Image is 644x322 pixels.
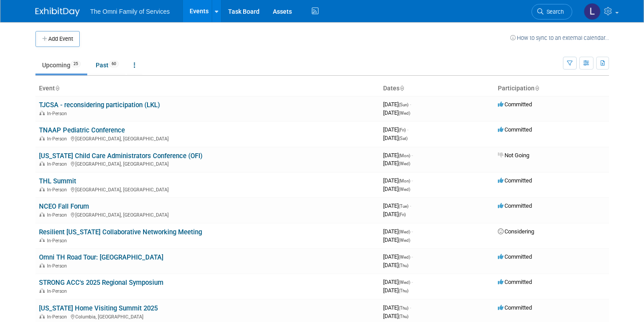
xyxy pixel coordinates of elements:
a: How to sync to an external calendar... [510,35,609,41]
a: NCEO Fall Forum [39,202,89,210]
th: Event [35,81,380,96]
span: (Wed) [399,229,410,234]
span: [DATE] [383,186,410,192]
span: 60 [109,61,119,67]
span: - [411,177,413,184]
span: In-Person [47,161,70,167]
span: [DATE] [383,109,410,116]
span: In-Person [47,288,70,294]
span: - [410,304,411,311]
span: (Thu) [399,306,408,310]
span: Committed [498,279,532,285]
a: [US_STATE] Child Care Administrators Conference (OFI) [39,152,202,160]
span: In-Person [47,212,70,218]
th: Dates [380,81,494,96]
button: Add Event [35,31,80,47]
span: - [411,228,413,235]
a: Sort by Participation Type [535,85,539,92]
span: Committed [498,253,532,260]
span: (Mon) [399,178,410,183]
img: In-Person Event [39,263,45,268]
span: Committed [498,101,532,108]
span: In-Person [47,314,70,320]
span: [DATE] [383,177,413,184]
span: (Fri) [399,128,406,132]
div: [GEOGRAPHIC_DATA], [GEOGRAPHIC_DATA] [39,160,376,167]
img: In-Person Event [39,111,45,115]
a: Omni TH Road Tour: [GEOGRAPHIC_DATA] [39,253,163,261]
a: Resilient [US_STATE] Collaborative Networking Meeting [39,228,202,236]
span: - [411,279,413,285]
img: Lauren Ryan [584,3,601,20]
span: [DATE] [383,228,413,235]
span: Committed [498,304,532,311]
img: In-Person Event [39,136,45,140]
a: TJCSA - reconsidering participation (LKL) [39,101,160,109]
span: (Wed) [399,111,410,116]
span: - [410,101,411,108]
span: (Wed) [399,280,410,285]
span: [DATE] [383,101,411,108]
img: In-Person Event [39,314,45,318]
span: (Thu) [399,288,408,293]
img: In-Person Event [39,238,45,242]
a: Search [531,4,572,19]
span: Considering [498,228,534,235]
span: (Wed) [399,161,410,166]
span: [DATE] [383,304,411,311]
a: THL Summit [39,177,76,185]
span: - [411,253,413,260]
span: [DATE] [383,313,408,319]
span: (Tue) [399,204,408,209]
div: Columbia, [GEOGRAPHIC_DATA] [39,313,376,320]
span: - [407,126,408,133]
span: [DATE] [383,135,407,141]
th: Participation [494,81,609,96]
a: [US_STATE] Home Visiting Summit 2025 [39,304,158,312]
img: In-Person Event [39,161,45,166]
a: Sort by Start Date [400,85,404,92]
span: Search [543,8,564,15]
span: [DATE] [383,253,413,260]
a: Past60 [89,57,125,74]
span: (Wed) [399,238,410,243]
span: [DATE] [383,160,410,167]
div: [GEOGRAPHIC_DATA], [GEOGRAPHIC_DATA] [39,135,376,142]
span: [DATE] [383,202,411,209]
img: In-Person Event [39,212,45,217]
span: [DATE] [383,287,408,294]
span: (Wed) [399,187,410,192]
img: In-Person Event [39,288,45,293]
span: (Sun) [399,102,408,107]
span: [DATE] [383,262,408,268]
span: Committed [498,177,532,184]
span: [DATE] [383,126,408,133]
span: - [411,152,413,159]
span: [DATE] [383,237,410,243]
span: [DATE] [383,211,406,217]
span: (Mon) [399,153,410,158]
span: (Sat) [399,136,407,141]
div: [GEOGRAPHIC_DATA], [GEOGRAPHIC_DATA] [39,186,376,193]
a: Upcoming25 [35,57,87,74]
span: The Omni Family of Services [90,8,170,15]
span: (Wed) [399,255,410,260]
a: TNAAP Pediatric Conference [39,126,125,134]
span: In-Person [47,111,70,116]
span: (Fri) [399,212,406,217]
span: (Thu) [399,263,408,268]
span: [DATE] [383,279,413,285]
span: [DATE] [383,152,413,159]
a: STRONG ACC's 2025 Regional Symposium [39,279,163,287]
span: Not Going [498,152,529,159]
span: Committed [498,126,532,133]
span: 25 [71,61,81,67]
span: In-Person [47,263,70,269]
span: - [410,202,411,209]
span: Committed [498,202,532,209]
div: [GEOGRAPHIC_DATA], [GEOGRAPHIC_DATA] [39,211,376,218]
img: In-Person Event [39,187,45,191]
img: ExhibitDay [35,8,80,16]
span: In-Person [47,136,70,142]
a: Sort by Event Name [55,85,59,92]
